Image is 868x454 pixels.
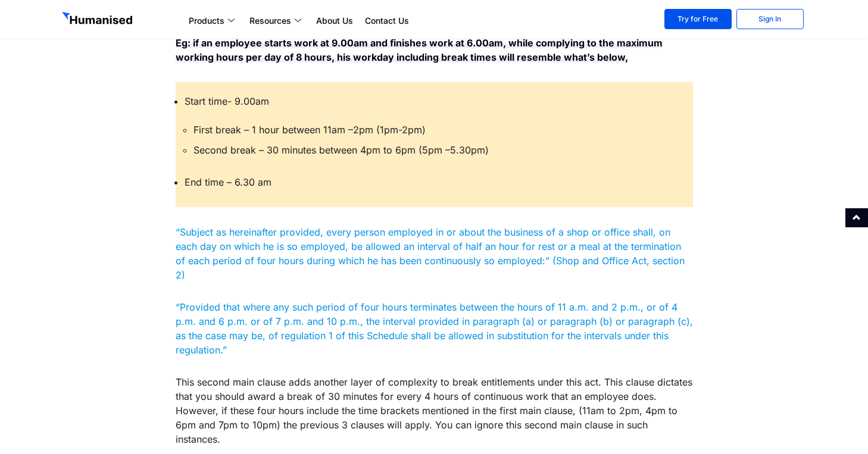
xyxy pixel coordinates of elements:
a: Products [183,14,243,28]
a: Sign In [736,9,804,29]
li: Second break – 30 minutes between 4pm to 6pm (5pm –5.30pm) [193,143,670,157]
a: Resources [243,14,310,28]
li: End time – 6.30 am [185,175,670,189]
img: GetHumanised Logo [62,12,135,27]
a: Contact Us [359,14,415,28]
li: Start time- 9.00am [185,94,670,157]
p: “Subject as hereinafter provided, every person employed in or about the business of a shop or off... [176,225,693,282]
a: Try for Free [664,9,732,29]
a: About Us [310,14,359,28]
p: “Provided that where any such period of four hours terminates between the hours of 11 a.m. and 2 ... [176,300,693,357]
li: First break – 1 hour between 11am –2pm (1pm-2pm) [193,123,670,137]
